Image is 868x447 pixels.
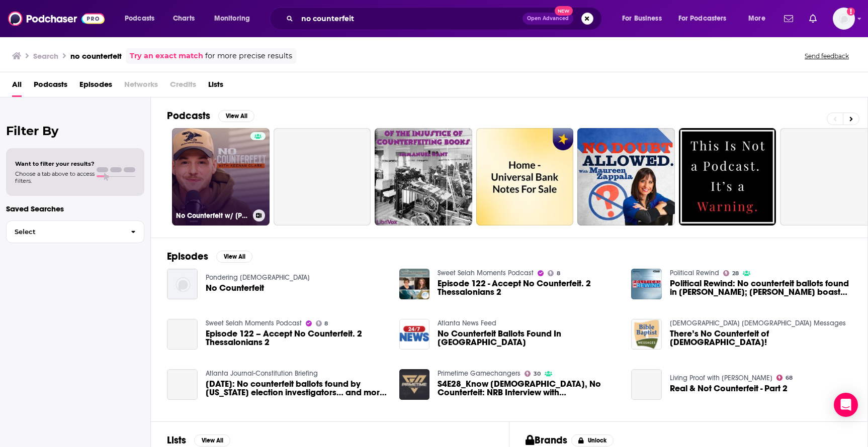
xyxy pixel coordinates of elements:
[555,6,573,16] span: New
[834,393,858,417] div: Open Intercom Messenger
[206,284,264,292] a: No Counterfeit
[167,369,198,400] a: 10/13/21: No counterfeit ballots found by Georgia election investigators… and more news
[6,204,144,213] p: Saved Searches
[167,434,186,446] h2: Lists
[741,11,778,27] button: open menu
[678,12,727,26] span: For Podcasters
[214,12,250,26] span: Monitoring
[176,211,249,220] h3: No Counterfeit w/ [PERSON_NAME]
[438,380,619,397] a: S4E28_Know God, No Counterfeit: NRB Interview with Sloan Adams from TPUSA Faith
[206,329,387,347] a: Episode 122 – Accept No Counterfeit. 2 Thessalonians 2
[206,380,387,397] span: [DATE]: No counterfeit ballots found by [US_STATE] election investigators… and more news
[786,376,793,380] span: 68
[125,12,154,26] span: Podcasts
[631,369,662,400] a: Real & Not Counterfeit - Part 2
[525,371,541,377] a: 30
[167,319,198,350] a: Episode 122 – Accept No Counterfeit. 2 Thessalonians 2
[534,372,541,376] span: 30
[166,11,201,27] a: Charts
[118,11,167,27] button: open menu
[167,269,198,299] img: No Counterfeit
[526,434,567,446] h2: Brands
[15,160,95,167] span: Want to filter your results?
[748,12,765,26] span: More
[130,50,203,62] a: Try an exact match
[124,76,158,97] span: Networks
[672,11,741,27] button: open menu
[206,273,310,282] a: Pondering God
[615,11,674,27] button: open menu
[206,369,318,378] a: Atlanta Journal-Constitution Briefing
[324,321,328,326] span: 8
[670,329,851,347] span: There’s No Counterfeit of [DEMOGRAPHIC_DATA]!
[438,269,534,277] a: Sweet Selah Moments Podcast
[205,50,292,62] span: for more precise results
[833,8,855,30] button: Show profile menu
[170,76,196,97] span: Credits
[631,269,662,299] img: Political Rewind: No counterfeit ballots found in Fulton; Walker boasts campaign funds
[523,13,573,25] button: Open AdvancedNew
[15,170,95,184] span: Choose a tab above to access filters.
[438,380,619,397] span: S4E28_Know [DEMOGRAPHIC_DATA], No Counterfeit: NRB Interview with [PERSON_NAME] from TPUSA Faith
[670,319,846,327] a: Bible Baptist Messages
[206,319,302,327] a: Sweet Selah Moments Podcast
[216,251,252,263] button: View All
[847,8,855,16] svg: Add a profile image
[723,270,739,276] a: 28
[167,250,252,263] a: EpisodesView All
[548,270,560,276] a: 8
[438,329,619,347] span: No Counterfeit Ballots Found In [GEOGRAPHIC_DATA]
[776,375,793,381] a: 68
[167,250,208,263] h2: Episodes
[670,279,851,296] a: Political Rewind: No counterfeit ballots found in Fulton; Walker boasts campaign funds
[802,52,852,60] button: Send feedback
[557,271,560,276] span: 8
[297,11,523,27] input: Search podcasts, credits, & more...
[8,9,105,28] img: Podchaser - Follow, Share and Rate Podcasts
[194,434,230,446] button: View All
[79,76,112,97] a: Episodes
[208,76,223,97] a: Lists
[631,319,662,350] img: There’s No Counterfeit of God!
[6,124,144,138] h2: Filter By
[670,384,788,393] a: Real & Not Counterfeit - Part 2
[571,434,614,446] button: Unlock
[173,12,195,26] span: Charts
[805,10,821,27] a: Show notifications dropdown
[172,128,270,226] a: No Counterfeit w/ [PERSON_NAME]
[70,51,122,61] h3: no counterfeit
[399,269,430,299] img: Episode 122 - Accept No Counterfeit. 2 Thessalonians 2
[12,76,22,97] a: All
[438,369,520,378] a: Primetime Gamechangers
[670,279,851,296] span: Political Rewind: No counterfeit ballots found in [PERSON_NAME]; [PERSON_NAME] boasts campaign funds
[6,220,144,243] button: Select
[780,10,797,27] a: Show notifications dropdown
[833,8,855,30] span: Logged in as anori
[438,319,496,327] a: Atlanta News Feed
[732,271,739,276] span: 28
[399,369,430,400] img: S4E28_Know God, No Counterfeit: NRB Interview with Sloan Adams from TPUSA Faith
[622,12,662,26] span: For Business
[670,269,719,277] a: Political Rewind
[167,109,210,122] h2: Podcasts
[438,329,619,347] a: No Counterfeit Ballots Found In Fulton County
[399,319,430,350] img: No Counterfeit Ballots Found In Fulton County
[34,76,67,97] a: Podcasts
[527,16,569,21] span: Open Advanced
[670,329,851,347] a: There’s No Counterfeit of God!
[833,8,855,30] img: User Profile
[33,51,58,61] h3: Search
